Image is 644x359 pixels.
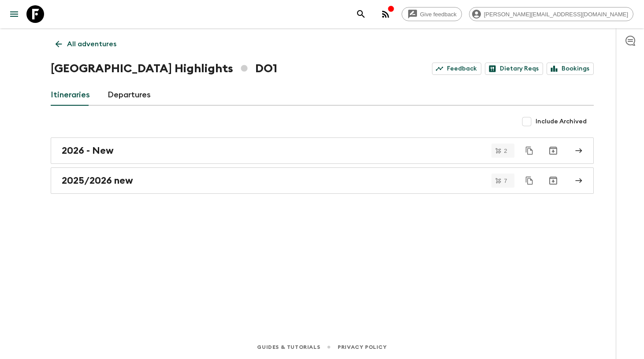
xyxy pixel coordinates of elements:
[469,7,633,21] div: [PERSON_NAME][EMAIL_ADDRESS][DOMAIN_NAME]
[432,63,481,75] a: Feedback
[536,117,587,126] span: Include Archived
[338,342,387,352] a: Privacy Policy
[5,5,23,23] button: menu
[51,167,594,194] a: 2025/2026 new
[62,175,133,186] h2: 2025/2026 new
[62,145,114,156] h2: 2026 - New
[402,7,462,21] a: Give feedback
[499,178,512,184] span: 7
[108,85,151,106] a: Departures
[257,342,320,352] a: Guides & Tutorials
[544,172,562,189] button: Archive
[547,63,594,75] a: Bookings
[521,173,537,189] button: Duplicate
[499,148,512,154] span: 2
[415,11,462,18] span: Give feedback
[485,63,543,75] a: Dietary Reqs
[479,11,633,18] span: [PERSON_NAME][EMAIL_ADDRESS][DOMAIN_NAME]
[51,35,121,53] a: All adventures
[544,142,562,159] button: Archive
[352,5,370,23] button: search adventures
[51,137,594,164] a: 2026 - New
[51,60,277,78] h1: [GEOGRAPHIC_DATA] Highlights DO1
[51,85,90,106] a: Itineraries
[521,143,537,159] button: Duplicate
[67,39,116,49] p: All adventures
